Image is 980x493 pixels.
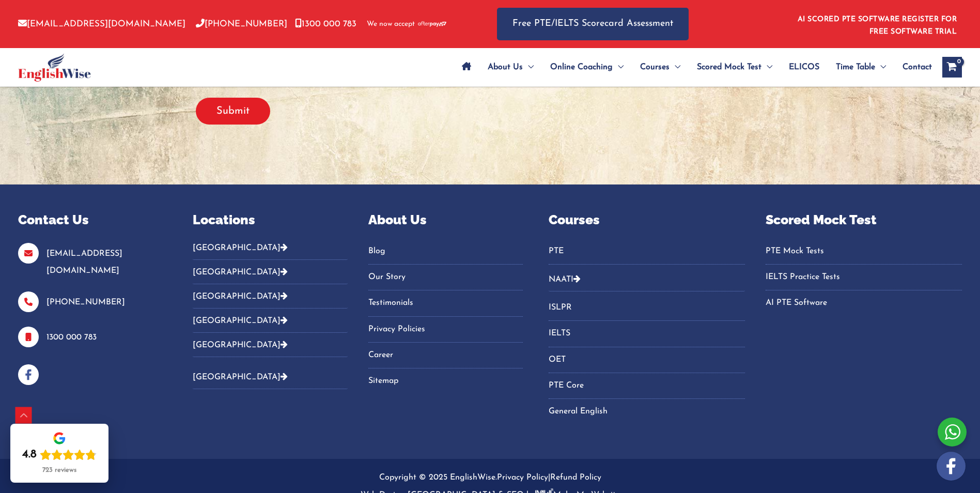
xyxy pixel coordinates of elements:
[549,210,745,230] p: Courses
[550,49,613,85] span: Online Coaching
[368,243,523,390] nav: Menu
[193,341,288,349] a: [GEOGRAPHIC_DATA]
[22,448,97,462] div: Rating: 4.8 out of 5
[196,20,287,28] a: [PHONE_NUMBER]
[497,8,689,40] a: Free PTE/IELTS Scorecard Assessment
[22,448,37,462] div: 4.8
[697,49,761,85] span: Scored Mock Test
[549,299,745,420] nav: Menu
[418,21,446,27] img: Afterpay-Logo
[613,49,624,85] span: Menu Toggle
[193,373,288,381] a: [GEOGRAPHIC_DATA]
[368,321,523,338] a: Privacy Policies
[836,49,875,85] span: Time Table
[46,333,97,342] a: 1300 000 783
[766,269,962,286] a: IELTS Practice Tests
[689,49,781,85] a: Scored Mock TestMenu Toggle
[193,309,348,333] button: [GEOGRAPHIC_DATA]
[368,210,523,403] aside: Footer Widget 3
[18,210,167,230] p: Contact Us
[367,19,415,29] span: We now accept
[18,364,39,385] img: facebook-blue-icons.png
[937,452,966,481] img: white-facebook.png
[894,49,932,85] a: Contact
[550,473,601,482] a: Refund Policy
[766,295,962,312] a: AI PTE Software
[632,49,689,85] a: CoursesMenu Toggle
[193,260,348,284] button: [GEOGRAPHIC_DATA]
[942,57,962,78] a: View Shopping Cart, empty
[193,210,348,397] aside: Footer Widget 2
[193,284,348,309] button: [GEOGRAPHIC_DATA]
[549,243,745,260] a: PTE
[368,295,523,312] a: Testimonials
[488,49,523,85] span: About Us
[766,243,962,260] a: PTE Mock Tests
[828,49,894,85] a: Time TableMenu Toggle
[781,49,828,85] a: ELICOS
[42,466,76,474] div: 723 reviews
[542,49,632,85] a: Online CoachingMenu Toggle
[193,210,348,230] p: Locations
[368,210,523,230] p: About Us
[454,49,932,85] nav: Site Navigation: Main Menu
[497,473,548,482] a: Privacy Policy
[875,49,886,85] span: Menu Toggle
[523,49,534,85] span: Menu Toggle
[18,20,185,28] a: [EMAIL_ADDRESS][DOMAIN_NAME]
[549,275,573,284] a: NAATI
[549,351,745,368] a: OET
[479,49,542,85] a: About UsMenu Toggle
[791,7,962,41] aside: Header Widget 1
[368,243,523,260] a: Blog
[640,49,670,85] span: Courses
[549,210,745,433] aside: Footer Widget 4
[798,16,957,36] a: AI SCORED PTE SOFTWARE REGISTER FOR FREE SOFTWARE TRIAL
[18,53,91,82] img: cropped-ew-logo
[193,243,348,260] button: [GEOGRAPHIC_DATA]
[761,49,772,85] span: Menu Toggle
[549,243,745,265] nav: Menu
[766,210,962,230] p: Scored Mock Test
[549,299,745,316] a: ISLPR
[903,49,932,85] span: Contact
[368,269,523,286] a: Our Story
[196,98,270,125] input: Submit
[193,365,348,389] button: [GEOGRAPHIC_DATA]
[46,298,125,306] a: [PHONE_NUMBER]
[549,325,745,342] a: IELTS
[549,267,745,291] button: NAATI
[295,20,356,28] a: 1300 000 783
[368,373,523,390] a: Sitemap
[549,403,745,420] a: General English
[46,250,122,275] a: [EMAIL_ADDRESS][DOMAIN_NAME]
[766,243,962,312] nav: Menu
[549,377,745,394] a: PTE Core
[193,333,348,357] button: [GEOGRAPHIC_DATA]
[789,49,819,85] span: ELICOS
[368,347,523,364] a: Career
[670,49,680,85] span: Menu Toggle
[18,210,167,385] aside: Footer Widget 1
